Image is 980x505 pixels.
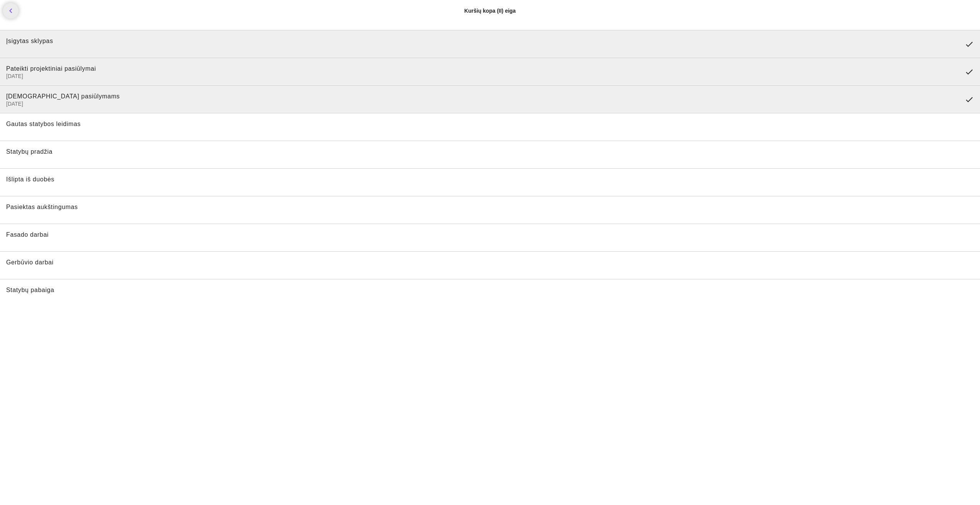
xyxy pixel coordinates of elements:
span: Pateikti projektiniai pasiūlymai [6,65,96,72]
span: Gautas statybos leidimas [6,121,81,127]
a: chevron_left [3,3,18,18]
i: done [965,67,974,76]
span: Išlipta iš duobės [6,176,55,183]
span: Įsigytas sklypas [6,38,53,44]
i: done [965,95,974,104]
i: done [965,40,974,49]
i: chevron_left [6,6,15,15]
span: [DEMOGRAPHIC_DATA] pasiūlymams [6,93,120,100]
span: Pasiektas aukštingumas [6,204,78,210]
div: Kuršių kopa (II) eiga [464,7,516,15]
span: Gerbūvio darbai [6,259,53,266]
span: Fasado darbai [6,231,49,238]
span: Statybų pabaiga [6,287,54,293]
span: Statybų pradžia [6,148,53,155]
span: [DATE] [6,73,958,80]
span: [DATE] [6,100,958,107]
